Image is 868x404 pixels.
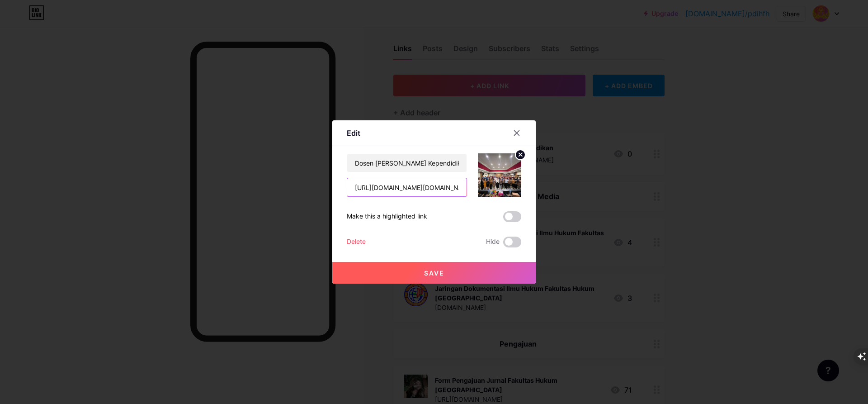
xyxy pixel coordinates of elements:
span: Save [424,269,444,277]
div: Make this a highlighted link [347,211,427,222]
input: URL [347,178,467,196]
img: link_thumbnail [478,153,521,197]
input: Title [347,154,467,172]
button: Save [332,262,536,284]
div: Delete [347,237,366,247]
span: Hide [486,237,500,247]
div: Edit [347,128,360,138]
